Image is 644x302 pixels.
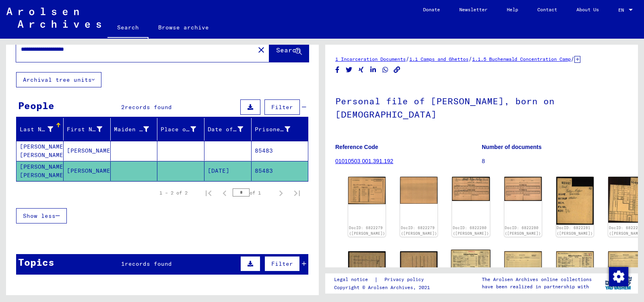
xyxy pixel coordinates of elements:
[452,177,489,201] img: 001.jpg
[400,177,438,204] img: 002.jpg
[17,141,64,161] mat-cell: [PERSON_NAME] [PERSON_NAME]
[401,225,437,236] a: DocID: 6822279 ([PERSON_NAME])
[557,225,593,236] a: DocID: 6822281 ([PERSON_NAME])
[204,118,252,141] mat-header-cell: Date of Birth
[334,284,433,291] p: Copyright © Arolsen Archives, 2021
[571,55,574,62] span: /
[504,177,542,201] img: 002.jpg
[472,56,571,62] a: 1.1.5 Buchenwald Concentration Camp
[349,225,385,236] a: DocID: 6822279 ([PERSON_NAME])
[121,260,125,267] span: 1
[18,255,54,269] div: Topics
[271,260,293,267] span: Filter
[271,103,293,111] span: Filter
[111,118,158,141] mat-header-cell: Maiden Name
[482,283,592,290] p: have been realized in partnership with
[289,185,305,201] button: Last page
[482,144,542,150] b: Number of documents
[114,125,149,134] div: Maiden Name
[161,123,206,136] div: Place of Birth
[406,55,409,62] span: /
[334,275,433,284] div: |
[603,273,634,293] img: yv_logo.png
[208,123,253,136] div: Date of Birth
[256,45,266,55] mat-icon: close
[264,99,300,115] button: Filter
[273,185,289,201] button: Next page
[204,161,252,181] mat-cell: [DATE]
[67,123,112,136] div: First Name
[18,98,54,113] div: People
[453,225,489,236] a: DocID: 6822280 ([PERSON_NAME])
[208,125,243,134] div: Date of Birth
[556,251,594,278] img: 001.jpg
[369,65,378,75] button: Share on LinkedIn
[157,118,204,141] mat-header-cell: Place of Birth
[269,37,309,62] button: Search
[114,123,159,136] div: Maiden Name
[64,141,111,161] mat-cell: [PERSON_NAME]
[121,103,125,111] span: 2
[149,18,219,37] a: Browse archive
[233,189,273,197] div: of 1
[334,275,374,284] a: Legal notice
[381,65,390,75] button: Share on WhatsApp
[482,276,592,283] p: The Arolsen Archives online collections
[505,225,541,236] a: DocID: 6822280 ([PERSON_NAME])
[255,123,300,136] div: Prisoner #
[125,260,172,267] span: records found
[335,83,628,131] h1: Personal file of [PERSON_NAME], born on [DEMOGRAPHIC_DATA]
[255,125,290,134] div: Prisoner #
[357,65,365,75] button: Share on Xing
[6,8,101,28] img: Arolsen_neg.svg
[67,125,102,134] div: First Name
[16,208,67,223] button: Show less
[252,161,308,181] mat-cell: 85483
[335,56,406,62] a: 1 Incarceration Documents
[253,41,269,58] button: Clear
[16,72,101,87] button: Archival tree units
[409,56,469,62] a: 1.1 Camps and Ghettos
[264,256,300,271] button: Filter
[125,103,172,111] span: records found
[393,65,401,75] button: Copy link
[17,161,64,181] mat-cell: [PERSON_NAME] [PERSON_NAME]
[161,125,196,134] div: Place of Birth
[252,118,308,141] mat-header-cell: Prisoner #
[17,118,64,141] mat-header-cell: Last Name
[348,177,386,204] img: 001.jpg
[159,189,188,197] div: 1 – 2 of 2
[217,185,233,201] button: Previous page
[345,65,353,75] button: Share on Twitter
[335,144,378,150] b: Reference Code
[469,55,472,62] span: /
[200,185,217,201] button: First page
[451,250,491,278] img: 001.jpg
[618,7,627,13] span: EN
[276,46,300,54] span: Search
[64,161,111,181] mat-cell: [PERSON_NAME]
[20,125,53,134] div: Last Name
[482,157,628,165] p: 8
[378,275,433,284] a: Privacy policy
[609,267,628,286] img: Change consent
[333,65,342,75] button: Share on Facebook
[23,212,56,219] span: Show less
[107,18,149,39] a: Search
[252,141,308,161] mat-cell: 85483
[556,177,594,224] img: 001.jpg
[20,123,63,136] div: Last Name
[504,251,542,279] img: 002.jpg
[335,158,393,164] a: 01010503 001.391.192
[64,118,111,141] mat-header-cell: First Name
